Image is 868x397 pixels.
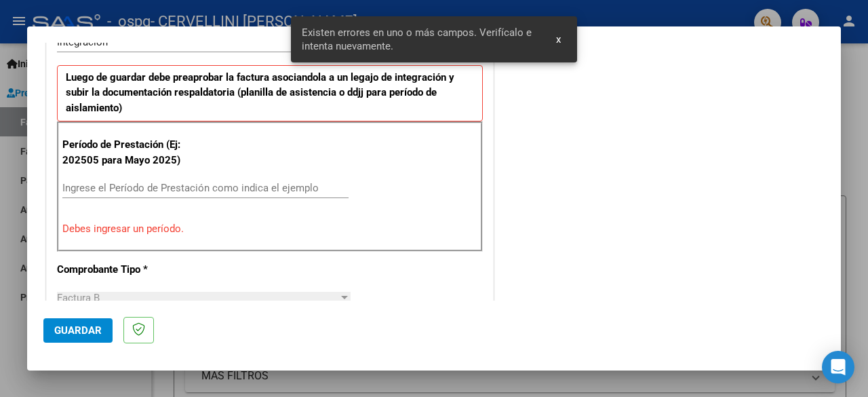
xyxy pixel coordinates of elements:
span: Factura B [57,292,100,304]
span: Existen errores en uno o más campos. Verifícalo e intenta nuevamente. [302,26,540,53]
div: Open Intercom Messenger [822,351,854,383]
span: Guardar [54,324,102,337]
strong: Luego de guardar debe preaprobar la factura asociandola a un legajo de integración y subir la doc... [66,71,454,114]
span: x [556,33,561,45]
p: Comprobante Tipo * [57,262,184,278]
button: Guardar [43,318,113,343]
p: Período de Prestación (Ej: 202505 para Mayo 2025) [62,137,187,168]
button: x [545,27,572,52]
p: Debes ingresar un período. [62,221,477,237]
